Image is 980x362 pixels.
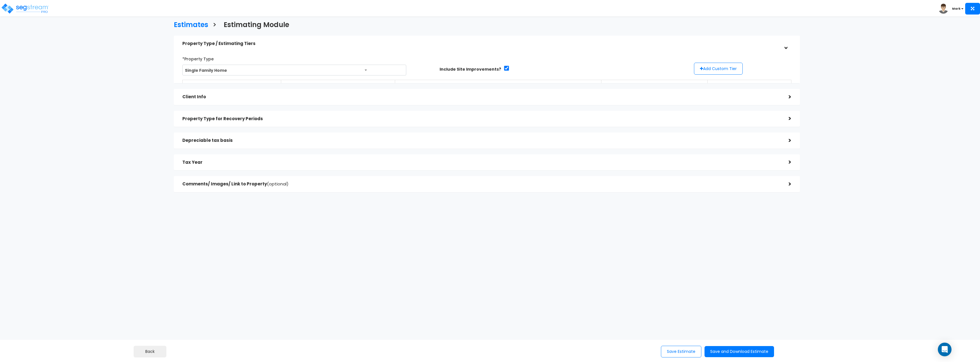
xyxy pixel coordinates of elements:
[224,21,289,30] h3: Estimating Module
[182,65,406,75] span: Single Family Home
[134,346,166,357] a: Back
[952,7,961,11] b: Mark
[694,63,743,75] button: Add Custom Tier
[601,80,707,91] th: Long Life
[182,80,281,91] th: #
[395,80,601,91] th: Site Improvements
[182,138,780,143] h5: Depreciable tax basis
[938,4,948,14] img: avatar.png
[182,116,780,121] h5: Property Type for Recovery Periods
[781,38,790,50] div: >
[213,21,217,30] h3: >
[705,346,774,357] button: Save and Download Estimate
[182,54,214,62] label: *Property Type
[661,346,701,357] button: Save Estimate
[182,182,780,187] h5: Comments/ Images/ Link to Property
[780,158,791,167] div: >
[174,21,208,30] h3: Estimates
[267,181,289,187] span: (optional)
[440,66,501,72] label: Include Site Improvements?
[182,95,780,99] h5: Client Info
[780,180,791,189] div: >
[219,15,289,33] a: Estimating Module
[707,80,791,91] th: Export
[182,41,780,46] h5: Property Type / Estimating Tiers
[780,114,791,123] div: >
[780,93,791,101] div: >
[182,160,780,165] h5: Tax Year
[938,343,952,356] div: Open Intercom Messenger
[780,136,791,145] div: >
[281,80,395,91] th: Short Life
[183,65,406,76] span: Single Family Home
[170,15,208,33] a: Estimates
[1,3,49,14] img: logo_pro_r.png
